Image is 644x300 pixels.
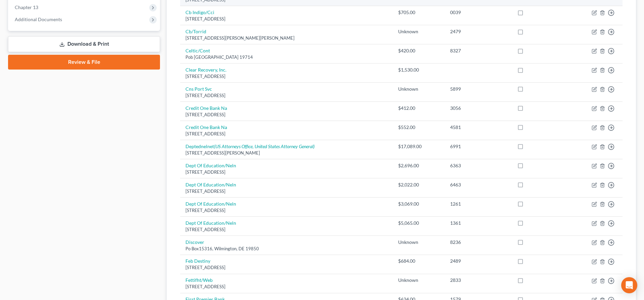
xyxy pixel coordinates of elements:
span: Additional Documents [15,16,62,22]
a: Dept Of Education/Neln [185,201,236,207]
div: 4581 [450,124,507,131]
div: Unknown [398,86,439,92]
a: Credit One Bank Na [185,124,227,130]
div: [STREET_ADDRESS] [185,284,387,290]
div: $17,089.00 [398,143,439,150]
a: Credit One Bank Na [185,105,227,111]
a: Dept Of Education/Neln [185,163,236,168]
div: 2489 [450,258,507,264]
div: [STREET_ADDRESS][PERSON_NAME] [185,150,387,156]
div: Open Intercom Messenger [621,277,637,293]
div: [STREET_ADDRESS] [185,131,387,137]
div: $420.00 [398,47,439,54]
i: (US Attorneys Office, United States Attorney General) [214,143,315,149]
div: Pob [GEOGRAPHIC_DATA] 19714 [185,54,387,60]
div: 6991 [450,143,507,150]
div: [STREET_ADDRESS] [185,92,387,99]
div: [STREET_ADDRESS] [185,73,387,80]
div: 0039 [450,9,507,16]
a: Discover [185,239,204,245]
div: $684.00 [398,258,439,264]
div: 8236 [450,239,507,246]
div: Unknown [398,28,439,35]
div: [STREET_ADDRESS] [185,169,387,175]
div: 3056 [450,105,507,112]
div: Po Box15316, Wilmington, DE 19850 [185,246,387,252]
a: Download & Print [8,36,160,52]
div: 5899 [450,86,507,92]
a: Celtic/Cont [185,48,210,53]
div: Unknown [398,239,439,246]
div: 2479 [450,28,507,35]
div: 8327 [450,47,507,54]
a: Cns Port Svc [185,86,212,92]
div: [STREET_ADDRESS] [185,188,387,195]
div: [STREET_ADDRESS] [185,16,387,22]
div: $2,696.00 [398,162,439,169]
div: [STREET_ADDRESS] [185,226,387,233]
a: Cb/Torrid [185,29,206,34]
div: $3,069.00 [398,201,439,207]
div: 1261 [450,201,507,207]
div: [STREET_ADDRESS] [185,207,387,214]
div: [STREET_ADDRESS] [185,112,387,118]
div: $5,065.00 [398,220,439,226]
a: Fettifht/Web [185,277,213,283]
div: Unknown [398,277,439,284]
div: $412.00 [398,105,439,112]
a: Dept Of Education/Neln [185,182,236,187]
div: $552.00 [398,124,439,131]
div: 6363 [450,162,507,169]
span: Chapter 13 [15,4,38,10]
div: 1361 [450,220,507,226]
div: 2833 [450,277,507,284]
a: Feb Destiny [185,258,210,264]
a: Cb Indigo/Cci [185,9,214,15]
a: Dept Of Education/Neln [185,220,236,226]
div: 6463 [450,181,507,188]
div: [STREET_ADDRESS] [185,264,387,271]
a: Review & File [8,55,160,70]
a: Clear Recovery, Inc. [185,67,226,73]
div: $2,022.00 [398,181,439,188]
a: Deptednelnet(US Attorneys Office, United States Attorney General) [185,143,315,149]
div: $1,530.00 [398,67,439,73]
div: $705.00 [398,9,439,16]
div: [STREET_ADDRESS][PERSON_NAME][PERSON_NAME] [185,35,387,41]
